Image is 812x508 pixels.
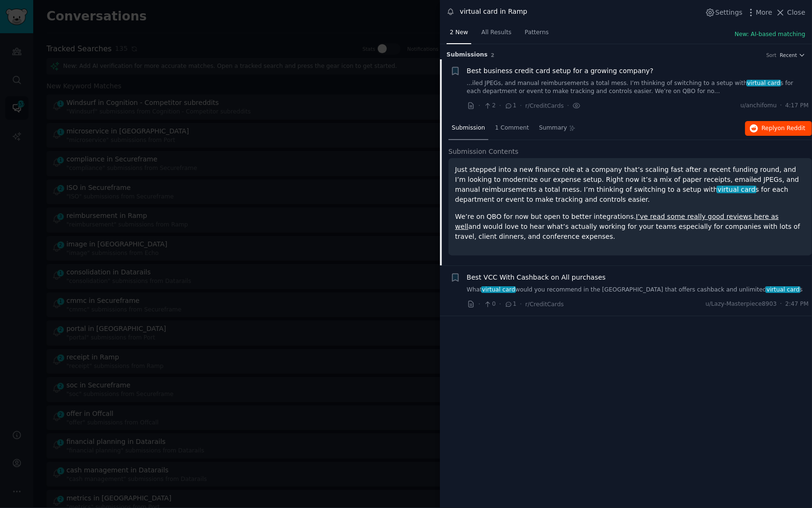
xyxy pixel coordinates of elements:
span: Submission [452,124,485,132]
span: 2 [491,52,495,58]
span: · [499,299,501,309]
p: Just stepped into a new finance role at a company that’s scaling fast after a recent funding roun... [455,165,805,205]
span: u/Lazy-Masterpiece8903 [706,300,777,309]
span: 0 [484,300,495,309]
span: virtual card [481,286,516,293]
span: · [478,101,480,111]
div: Sort [766,52,777,58]
span: All Results [481,28,511,37]
button: Recent [780,52,805,58]
span: 4:17 PM [785,102,809,110]
span: · [780,300,782,309]
a: Best VCC With Cashback on All purchases [467,273,606,282]
span: 2 New [450,28,468,37]
button: Close [775,8,805,18]
span: virtual card [717,186,756,193]
span: 2 [484,102,495,110]
span: 1 [504,300,516,309]
span: · [567,101,569,111]
a: Best business credit card setup for a growing company? [467,66,653,76]
span: virtual card [747,80,781,86]
a: Patterns [522,25,552,45]
span: · [520,299,522,309]
span: Patterns [525,28,549,37]
span: virtual card [765,286,800,293]
div: virtual card in Ramp [460,7,527,17]
span: · [520,101,522,111]
span: u/anchifomu [740,102,777,110]
p: We’re on QBO for now but open to better integrations. and would love to hear what’s actually work... [455,212,805,242]
a: ...iled JPEGs, and manual reimbursements a total mess. I’m thinking of switching to a setup withv... [467,79,809,96]
span: Settings [715,8,742,18]
button: New: AI-based matching [735,30,805,39]
a: 2 New [447,25,471,45]
span: on Reddit [778,125,805,132]
button: More [746,8,773,18]
span: · [780,102,782,110]
span: 1 Comment [495,124,529,132]
span: 1 [504,102,516,110]
span: Submission Contents [448,147,519,157]
span: Summary [539,124,567,132]
button: Settings [705,8,742,18]
a: Whatvirtual cardwould you recommend in the [GEOGRAPHIC_DATA] that offers cashback and unlimitedvi... [467,286,809,294]
span: Recent [780,52,797,58]
span: r/CreditCards [525,103,564,109]
span: · [478,299,480,309]
a: All Results [478,25,514,45]
span: More [756,8,773,18]
span: r/CreditCards [525,301,564,308]
span: Reply [762,124,805,133]
button: Replyon Reddit [745,121,812,136]
span: Submission s [447,51,488,59]
span: 2:47 PM [785,300,809,309]
span: · [499,101,501,111]
span: Close [787,8,805,18]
